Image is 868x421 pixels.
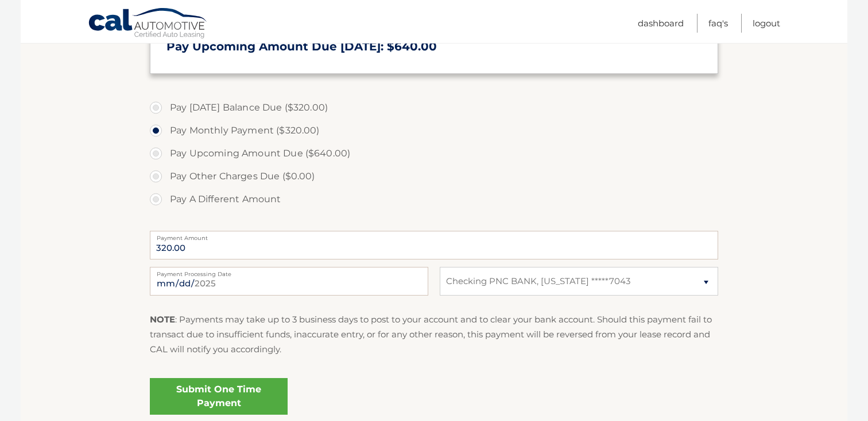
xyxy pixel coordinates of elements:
[150,188,718,211] label: Pay A Different Amount
[150,267,428,296] input: Payment Date
[150,312,718,357] p: : Payments may take up to 3 business days to post to your account and to clear your bank account....
[88,7,208,41] a: Cal Automotive
[638,14,684,33] a: Dashboard
[150,119,718,142] label: Pay Monthly Payment ($320.00)
[150,142,718,165] label: Pay Upcoming Amount Due ($640.00)
[150,96,718,119] label: Pay [DATE] Balance Due ($320.00)
[150,231,718,259] input: Payment Amount
[150,314,175,325] strong: NOTE
[150,267,428,276] label: Payment Processing Date
[753,14,780,33] a: Logout
[150,165,718,188] label: Pay Other Charges Due ($0.00)
[150,231,718,240] label: Payment Amount
[150,378,288,415] a: Submit One Time Payment
[166,40,702,54] h3: Pay Upcoming Amount Due [DATE]: $640.00
[708,14,728,33] a: FAQ's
